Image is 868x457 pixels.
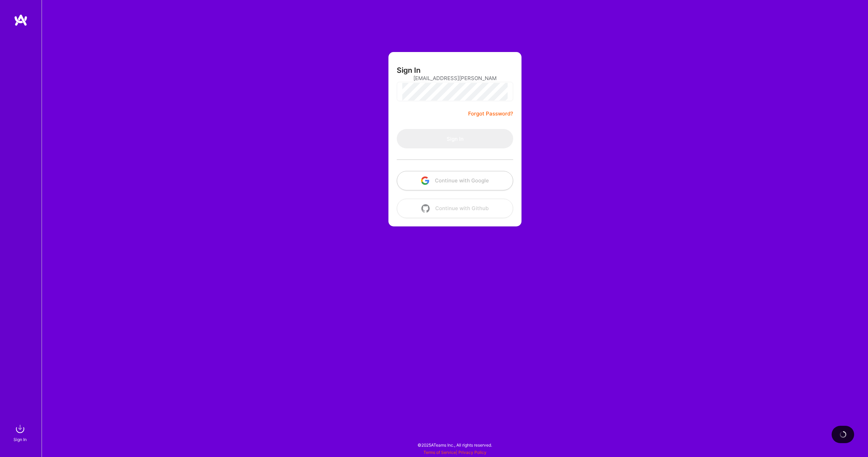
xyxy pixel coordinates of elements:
a: Terms of Service [423,450,456,455]
img: loading [840,431,847,438]
a: sign inSign In [15,422,27,443]
img: logo [14,14,28,26]
img: sign in [13,422,27,436]
img: icon [421,204,430,213]
img: icon [421,176,429,185]
input: Email... [413,69,497,87]
span: | [423,450,486,455]
button: Continue with Google [397,171,513,190]
a: Privacy Policy [458,450,486,455]
a: Forgot Password? [468,110,513,118]
h3: Sign In [397,66,421,75]
button: Continue with Github [397,199,513,218]
div: © 2025 ATeams Inc., All rights reserved. [42,436,868,454]
div: Sign In [14,436,27,443]
button: Sign In [397,129,513,148]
